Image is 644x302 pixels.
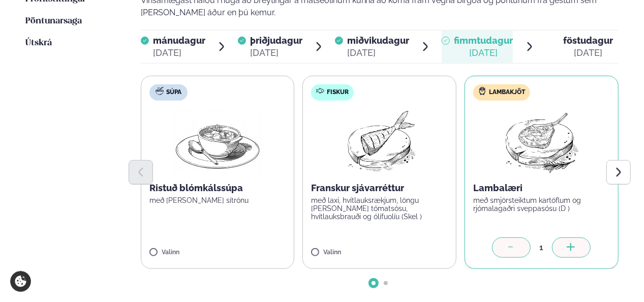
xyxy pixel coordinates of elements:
[473,182,610,194] p: Lambalæri
[473,196,610,213] p: með smjörsteiktum kartöflum og rjómalagaðri sveppasósu (D )
[156,87,164,95] img: soup.svg
[25,37,52,49] a: Útskrá
[149,182,286,194] p: Ristuð blómkálssúpa
[149,196,286,204] p: með [PERSON_NAME] sítrónu
[153,35,205,46] span: mánudagur
[478,87,486,95] img: Lamb.svg
[347,35,409,46] span: miðvikudagur
[25,15,82,27] a: Pöntunarsaga
[454,47,513,59] div: [DATE]
[25,17,82,25] span: Pöntunarsaga
[311,196,448,221] p: með laxi, hvítlauksrækjum, löngu [PERSON_NAME] tómatsósu, hvítlauksbrauði og ólífuolíu (Skel )
[606,160,631,185] button: Next slide
[10,271,31,292] a: Cookie settings
[25,39,52,47] span: Útskrá
[564,47,614,59] div: [DATE]
[173,109,262,174] img: Soup.png
[327,88,349,97] span: Fiskur
[166,88,181,97] span: Súpa
[531,241,552,253] div: 1
[384,281,388,285] span: Go to slide 2
[347,47,409,59] div: [DATE]
[334,109,424,174] img: Fish.png
[316,87,324,95] img: fish.svg
[564,35,614,46] span: föstudagur
[129,160,153,185] button: Previous slide
[250,47,302,59] div: [DATE]
[372,281,376,285] span: Go to slide 1
[153,47,205,59] div: [DATE]
[497,109,587,174] img: Lamb-Meat.png
[311,182,448,194] p: Franskur sjávarréttur
[250,35,302,46] span: þriðjudagur
[454,35,513,46] span: fimmtudagur
[489,88,525,97] span: Lambakjöt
